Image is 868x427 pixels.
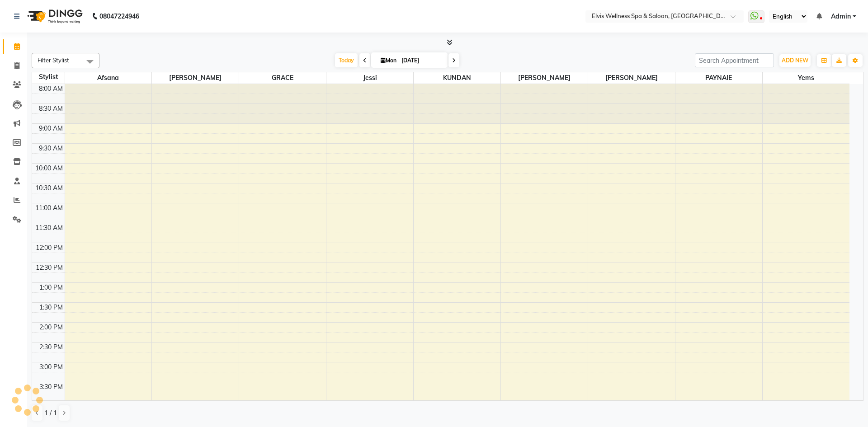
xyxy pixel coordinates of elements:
img: logo [23,4,85,29]
div: 9:00 AM [37,124,65,133]
span: Today [335,53,358,67]
button: ADD NEW [779,54,811,67]
span: [PERSON_NAME] [588,72,675,84]
input: 2025-09-01 [399,54,444,67]
span: 1 / 1 [44,408,57,418]
span: KUNDAN [414,72,500,84]
div: 2:00 PM [38,323,65,332]
div: 11:30 AM [33,223,65,233]
div: 3:00 PM [38,362,65,372]
div: 3:30 PM [38,382,65,392]
span: [PERSON_NAME] [152,72,239,84]
div: 10:00 AM [33,164,65,173]
span: ADD NEW [782,57,808,64]
div: 9:30 AM [37,144,65,153]
div: 1:00 PM [38,283,65,292]
input: Search Appointment [695,53,774,67]
span: jessi [326,72,413,84]
div: 2:30 PM [38,343,65,352]
div: 12:00 PM [34,243,65,253]
span: Admin [831,12,851,21]
span: PAYNAIE [675,72,762,84]
span: [PERSON_NAME] [501,72,588,84]
span: Mon [378,57,399,64]
div: 8:30 AM [37,104,65,113]
div: 10:30 AM [33,183,65,193]
div: 8:00 AM [37,84,65,94]
div: Stylist [32,72,65,82]
b: 08047224946 [99,4,139,29]
div: 12:30 PM [34,263,65,272]
span: Afsana [65,72,152,84]
span: Filter Stylist [38,56,69,64]
div: 11:00 AM [33,203,65,213]
span: yems [763,72,850,84]
div: 1:30 PM [38,303,65,312]
span: GRACE [239,72,326,84]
